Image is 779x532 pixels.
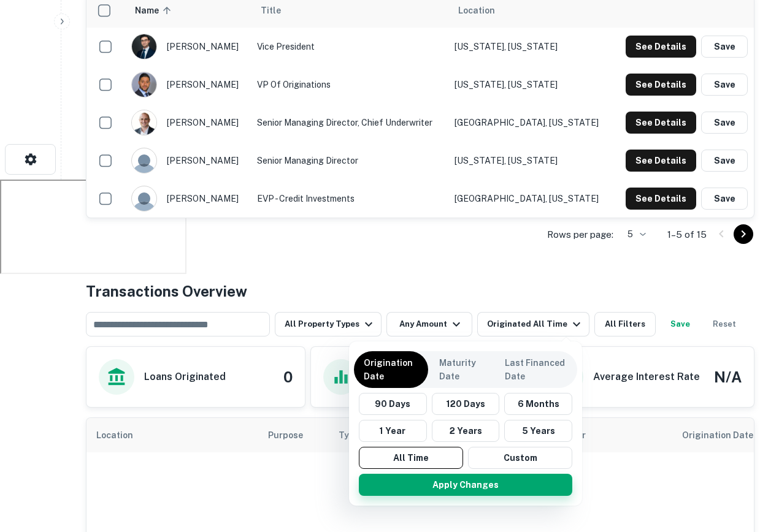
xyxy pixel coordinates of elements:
[439,356,484,383] p: Maturity Date
[468,447,572,469] button: Custom
[504,420,572,442] button: 5 Years
[359,420,427,442] button: 1 Year
[504,393,572,415] button: 6 Months
[359,447,463,469] button: All Time
[359,474,572,496] button: Apply Changes
[359,393,427,415] button: 90 Days
[432,420,500,442] button: 2 Years
[432,393,500,415] button: 120 Days
[505,356,567,383] p: Last Financed Date
[718,434,779,493] iframe: Chat Widget
[364,356,418,383] p: Origination Date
